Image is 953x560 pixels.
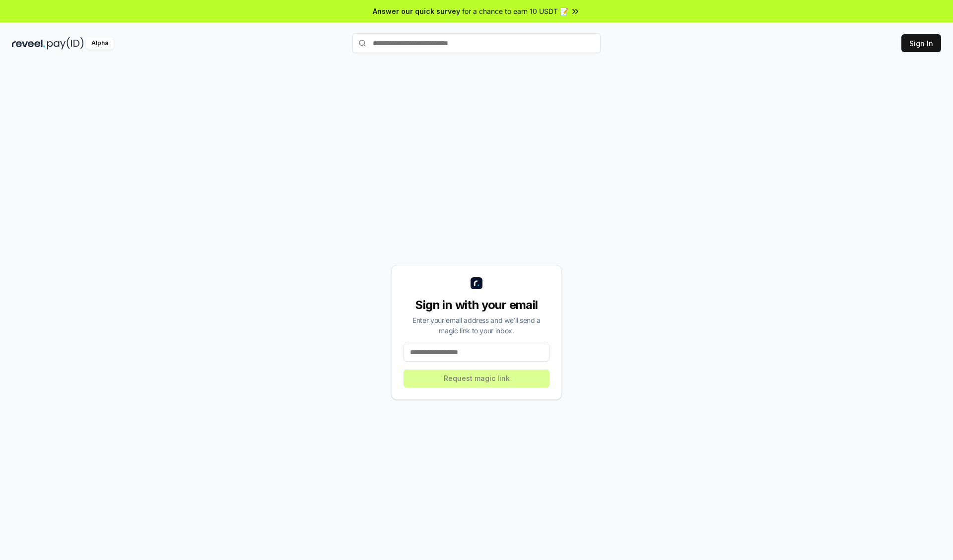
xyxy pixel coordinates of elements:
div: Sign in with your email [404,297,549,313]
img: logo_small [471,277,482,289]
span: for a chance to earn 10 USDT 📝 [462,6,568,16]
button: Sign In [901,34,941,52]
div: Alpha [86,37,114,50]
img: reveel_dark [12,37,45,50]
span: Answer our quick survey [373,6,460,16]
div: Enter your email address and we’ll send a magic link to your inbox. [404,315,549,336]
img: pay_id [47,37,84,50]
